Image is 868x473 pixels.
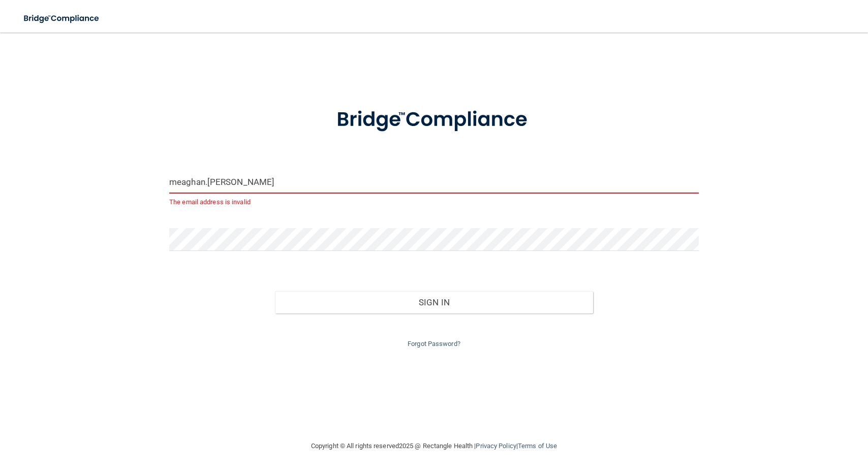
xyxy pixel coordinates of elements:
a: Forgot Password? [408,340,460,348]
button: Sign In [275,291,593,313]
img: bridge_compliance_login_screen.278c3ca4.svg [15,8,109,29]
input: Email [169,171,699,194]
a: Terms of Use [518,442,557,450]
p: The email address is invalid [169,196,699,208]
a: Privacy Policy [476,442,516,450]
img: bridge_compliance_login_screen.278c3ca4.svg [316,93,552,146]
div: Copyright © All rights reserved 2025 @ Rectangle Health | | [249,430,619,462]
